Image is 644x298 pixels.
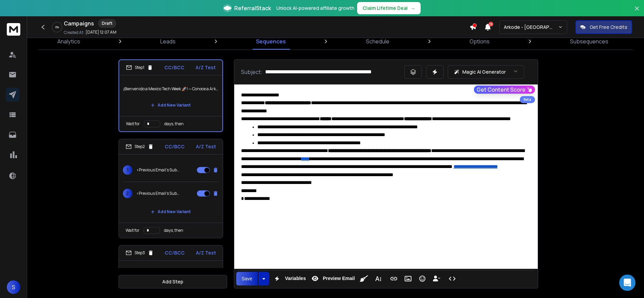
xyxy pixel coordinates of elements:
[126,121,140,127] p: Wait for
[566,33,612,50] a: Subsequences
[520,96,535,103] div: Beta
[118,275,227,288] button: Add Step
[164,64,184,71] p: CC/BCC
[98,19,116,28] div: Draft
[126,64,153,71] div: Step 1
[283,276,307,281] span: Variables
[416,272,429,285] button: Emoticons
[357,272,370,285] button: Clean HTML
[196,143,216,150] p: A/Z Test
[196,64,216,71] p: A/Z Test
[470,37,490,45] p: Options
[321,276,356,281] span: Preview Email
[118,139,223,238] li: Step2CC/BCCA/Z Test1<Previous Email's Subject>2<Previous Email's Subject>Add New VariantWait ford...
[145,98,196,112] button: Add New Variant
[136,167,180,173] p: <Previous Email's Subject>
[446,272,459,285] button: Code View
[430,272,443,285] button: Insert Unsubscribe Link
[57,37,80,45] p: Analytics
[64,19,94,27] h1: Campaigns
[53,33,84,50] a: Analytics
[271,272,307,285] button: Variables
[575,20,632,34] button: Get Free Credits
[126,144,154,150] div: Step 2
[196,249,216,256] p: A/Z Test
[256,37,286,45] p: Sequences
[590,24,627,31] p: Get Free Credits
[276,5,354,12] p: Unlock AI-powered affiliate growth
[126,228,140,233] p: Wait for
[64,30,84,35] p: Created At:
[165,249,185,256] p: CC/BCC
[7,280,20,294] button: S
[236,272,258,285] button: Save
[164,228,183,233] p: days, then
[465,33,494,50] a: Options
[118,59,223,132] li: Step1CC/BCCA/Z Test¡Bienvenido a Mexico Tech Week 🚀! — Conoce a ArkodeAdd New VariantWait fordays...
[402,272,415,285] button: Insert Image (Ctrl+P)
[448,65,524,79] button: Magic AI Generator
[164,121,184,127] p: days, then
[504,24,558,31] p: Arkode - [GEOGRAPHIC_DATA]
[86,30,116,35] p: [DATE] 12:07 AM
[234,4,271,12] span: ReferralStack
[160,37,176,45] p: Leads
[410,5,415,12] span: →
[156,33,180,50] a: Leads
[570,37,608,45] p: Subsequences
[123,189,132,198] span: 2
[165,143,185,150] p: CC/BCC
[632,4,641,20] button: Close banner
[372,272,385,285] button: More Text
[489,22,493,26] span: 15
[387,272,400,285] button: Insert Link (Ctrl+K)
[252,33,290,50] a: Sequences
[362,33,393,50] a: Schedule
[123,79,218,98] p: ¡Bienvenido a Mexico Tech Week 🚀! — Conoce a Arkode
[241,68,262,76] p: Subject:
[366,37,389,45] p: Schedule
[357,2,421,14] button: Claim Lifetime Deal→
[123,165,132,175] span: 1
[619,275,636,291] div: Open Intercom Messenger
[136,191,180,196] p: <Previous Email's Subject>
[474,86,535,94] button: Get Content Score
[309,272,356,285] button: Preview Email
[123,265,219,284] p: <Previous Email's Subject>
[145,205,196,219] button: Add New Variant
[126,250,154,256] div: Step 3
[462,69,506,75] p: Magic AI Generator
[55,25,59,29] p: 0 %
